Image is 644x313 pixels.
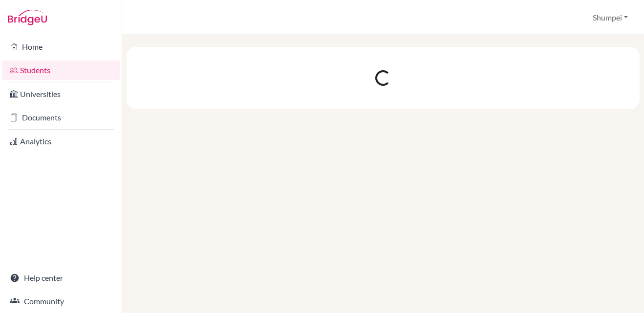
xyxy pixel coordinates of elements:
a: Community [2,292,120,311]
a: Students [2,60,120,80]
a: Universities [2,84,120,104]
img: Bridge-U [8,10,47,25]
a: Help center [2,268,120,288]
a: Analytics [2,132,120,151]
a: Documents [2,108,120,127]
button: Shumpei [588,8,632,27]
a: Home [2,37,120,57]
